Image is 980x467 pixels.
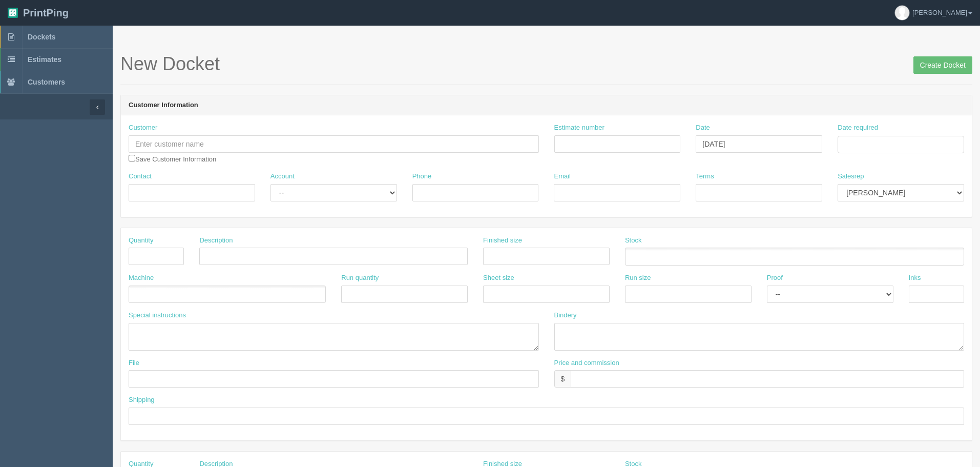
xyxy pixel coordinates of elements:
div: $ [554,370,571,388]
label: Finished size [483,236,522,246]
label: Date [696,123,710,133]
label: Email [554,172,571,181]
input: Create Docket [913,56,972,74]
label: Sheet size [483,273,514,283]
span: Customers [28,78,65,86]
div: Save Customer Information [129,123,539,164]
label: Stock [625,236,642,246]
label: Customer [129,123,157,133]
label: Contact [129,172,152,181]
label: Price and commission [554,358,619,368]
label: Description [199,236,233,246]
label: Phone [412,172,432,181]
label: Run quantity [341,273,379,283]
label: File [129,358,139,368]
label: Quantity [129,236,153,246]
label: Date required [838,123,878,133]
header: Customer Information [121,95,972,116]
label: Inks [909,273,921,283]
img: avatar_default-7531ab5dedf162e01f1e0bb0964e6a185e93c5c22dfe317fb01d7f8cd2b1632c.jpg [895,6,909,20]
img: logo-3e63b451c926e2ac314895c53de4908e5d424f24456219fb08d385ab2e579770.png [8,8,18,18]
label: Salesrep [838,172,864,181]
label: Account [270,172,295,181]
span: Estimates [28,55,61,64]
label: Estimate number [554,123,604,133]
label: Terms [696,172,714,181]
label: Machine [129,273,154,283]
label: Special instructions [129,311,186,320]
label: Proof [767,273,783,283]
label: Bindery [554,311,577,320]
input: Enter customer name [129,135,539,153]
label: Shipping [129,395,155,405]
h1: New Docket [120,54,972,74]
label: Run size [625,273,651,283]
span: Dockets [28,33,55,41]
